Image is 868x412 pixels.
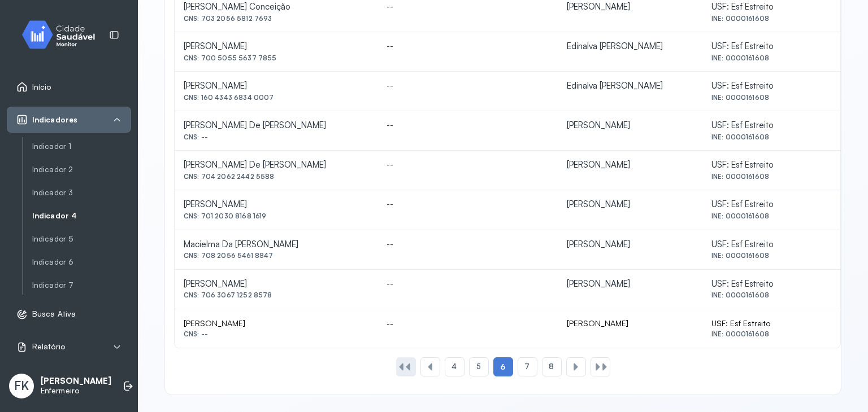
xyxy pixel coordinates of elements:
div: [PERSON_NAME] [567,279,693,290]
div: Edinalva [PERSON_NAME] [567,41,693,52]
a: Indicador 5 [32,232,131,246]
div: [PERSON_NAME] [184,318,368,328]
div: CNS: -- [184,133,368,141]
div: -- [387,199,549,210]
div: -- [387,81,549,91]
span: FK [14,378,29,393]
div: [PERSON_NAME] [184,41,368,52]
span: 5 [476,362,481,371]
div: INE: 0000161608 [711,54,831,62]
a: Indicador 7 [32,280,131,290]
p: Enfermeiro [41,386,111,396]
div: USF: Esf Estreito [711,199,831,210]
div: Edinalva [PERSON_NAME] [567,81,693,91]
div: USF: Esf Estreito [711,81,831,91]
div: [PERSON_NAME] [567,318,693,328]
div: [PERSON_NAME] [567,2,693,12]
div: USF: Esf Estreito [711,120,831,131]
div: INE: 0000161608 [711,173,831,181]
a: Indicador 5 [32,234,131,244]
div: USF: Esf Estreito [711,160,831,170]
div: USF: Esf Estreito [711,318,831,328]
p: [PERSON_NAME] [41,376,111,387]
div: [PERSON_NAME] [567,120,693,131]
div: CNS: 160 4343 6834 0007 [184,94,368,102]
span: 7 [524,362,530,371]
div: USF: Esf Estreito [711,239,831,250]
div: INE: 0000161608 [711,15,831,23]
span: 6 [500,362,505,372]
div: [PERSON_NAME] Conceição [184,2,368,12]
div: -- [387,239,549,250]
div: CNS: 704 2062 2442 5588 [184,173,368,181]
a: Indicador 3 [32,186,131,200]
a: Indicador 6 [32,257,131,267]
div: CNS: 706 3067 1252 8578 [184,291,368,299]
div: -- [387,120,549,131]
div: [PERSON_NAME] [567,160,693,170]
div: INE: 0000161608 [711,330,831,338]
a: Busca Ativa [16,309,121,320]
div: INE: 0000161608 [711,212,831,220]
div: [PERSON_NAME] [184,279,368,290]
a: Indicador 1 [32,139,131,154]
a: Indicador 7 [32,278,131,292]
div: [PERSON_NAME] De [PERSON_NAME] [184,160,368,170]
a: Indicador 6 [32,255,131,269]
div: INE: 0000161608 [711,252,831,260]
a: Indicador 4 [32,209,131,223]
div: CNS: 700 5055 5637 7855 [184,54,368,62]
div: INE: 0000161608 [711,291,831,299]
div: USF: Esf Estreito [711,279,831,290]
a: Indicador 4 [32,211,131,221]
div: Macielma Da [PERSON_NAME] [184,239,368,250]
div: -- [387,41,549,52]
div: USF: Esf Estreito [711,41,831,52]
a: Indicador 1 [32,142,131,151]
img: monitor.svg [12,18,114,51]
span: 8 [549,362,554,371]
span: 4 [452,362,457,371]
div: -- [387,2,549,12]
div: INE: 0000161608 [711,94,831,102]
a: Indicador 2 [32,163,131,177]
div: [PERSON_NAME] [184,81,368,91]
a: Indicador 2 [32,165,131,174]
div: [PERSON_NAME] [567,199,693,210]
span: Relatório [32,342,65,352]
span: Início [32,82,51,92]
div: CNS: -- [184,330,368,338]
div: CNS: 701 2030 8168 1619 [184,212,368,220]
span: Busca Ativa [32,309,76,319]
div: INE: 0000161608 [711,133,831,141]
a: Indicador 3 [32,188,131,198]
div: [PERSON_NAME] De [PERSON_NAME] [184,120,368,131]
div: USF: Esf Estreito [711,2,831,12]
div: -- [387,318,549,328]
div: CNS: 708 2056 5461 8847 [184,252,368,260]
div: [PERSON_NAME] [567,239,693,250]
a: Início [16,81,121,93]
div: -- [387,279,549,290]
div: [PERSON_NAME] [184,199,368,210]
div: CNS: 703 2056 5812 7693 [184,15,368,23]
span: Indicadores [32,115,77,125]
div: -- [387,160,549,170]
